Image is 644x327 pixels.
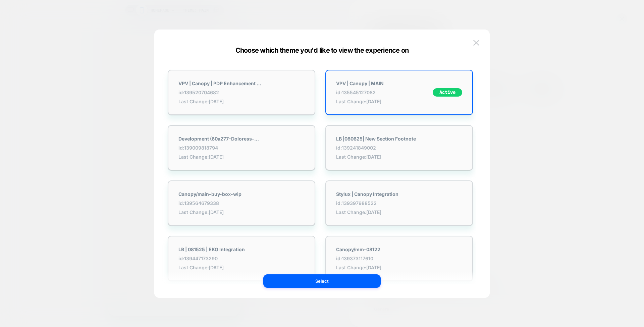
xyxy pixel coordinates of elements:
strong: LB | 081525 | EKO Integration [178,247,245,252]
span: id: 139009818794 [178,145,262,151]
div: Choose which theme you'd like to view the experience on [154,46,490,54]
strong: Canopy/main-buy-box-wip [178,191,241,197]
span: id: 139564679338 [178,200,241,206]
span: Last Change: [DATE] [178,209,241,215]
strong: Stylux | Canopy Integration [336,191,398,197]
span: Last Change: [DATE] [336,99,384,104]
span: id: 139520704682 [178,90,262,95]
span: Last Change: [DATE] [178,265,245,270]
strong: LB |080625| New Section Footnote [336,136,416,142]
span: id: 139397988522 [336,200,398,206]
span: Last Change: [DATE] [178,154,262,160]
button: Select [263,274,381,288]
span: Last Change: [DATE] [178,99,262,104]
span: id: 139241849002 [336,145,416,151]
strong: Development (60a277-Doloress-MacBook-Pro) [178,136,262,142]
span: Last Change: [DATE] [336,209,398,215]
span: Last Change: [DATE] [336,265,381,270]
span: id: 139373117610 [336,256,381,261]
strong: VPV | Canopy | MAIN [336,80,384,86]
span: id: 135545127082 [336,90,384,95]
span: Last Change: [DATE] [336,154,416,160]
strong: VPV | Canopy | PDP Enhancement B Test [178,80,262,86]
span: id: 139447173290 [178,256,245,261]
strong: Canopy/mm-08122 [336,247,381,252]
